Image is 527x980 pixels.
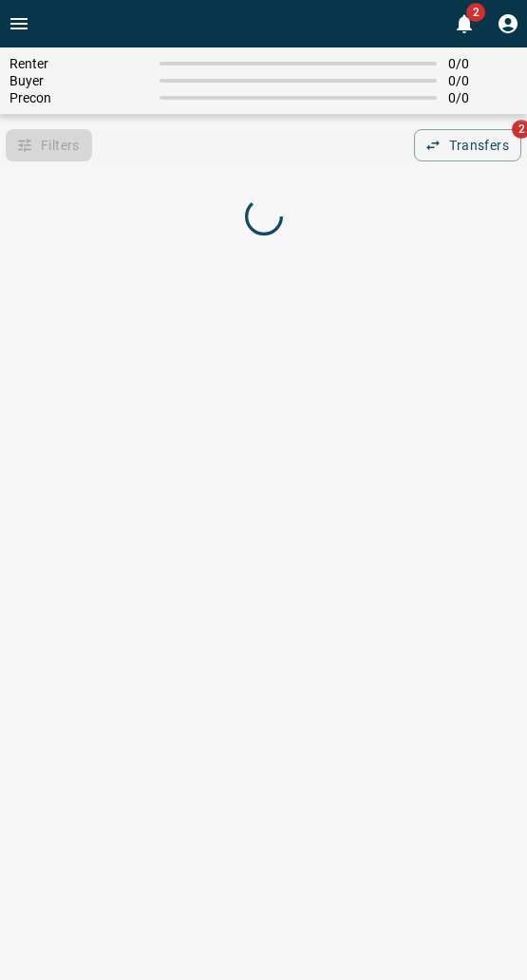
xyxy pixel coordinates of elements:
span: 0 / 0 [448,56,518,71]
button: Profile [489,5,527,43]
span: 2 [466,3,485,22]
span: Buyer [9,73,148,88]
span: Renter [9,56,148,71]
button: Transfers [414,129,521,161]
span: 0 / 0 [448,90,518,105]
button: 2 [445,5,483,43]
span: Precon [9,90,148,105]
span: 0 / 0 [448,73,518,88]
